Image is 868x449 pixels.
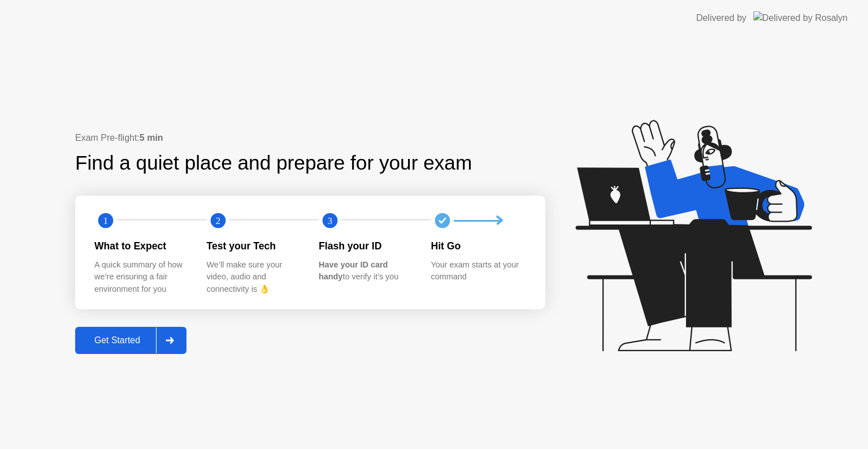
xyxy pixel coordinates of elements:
div: Test your Tech [207,239,301,253]
div: A quick summary of how we’re ensuring a fair environment for you [94,259,189,296]
div: Your exam starts at your command [431,259,526,283]
div: Hit Go [431,239,526,253]
div: Exam Pre-flight: [75,131,545,145]
img: Delivered by Rosalyn [753,11,848,24]
text: 2 [215,215,220,226]
text: 3 [328,215,332,226]
div: What to Expect [94,239,189,253]
div: to verify it’s you [319,259,413,283]
div: We’ll make sure your video, audio and connectivity is 👌 [207,259,301,296]
div: Flash your ID [319,239,413,253]
text: 1 [103,215,108,226]
b: 5 min [140,133,163,143]
b: Have your ID card handy [319,260,388,282]
div: Delivered by [696,11,747,25]
div: Get Started [79,335,156,346]
button: Get Started [75,327,186,354]
div: Find a quiet place and prepare for your exam [75,148,474,178]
